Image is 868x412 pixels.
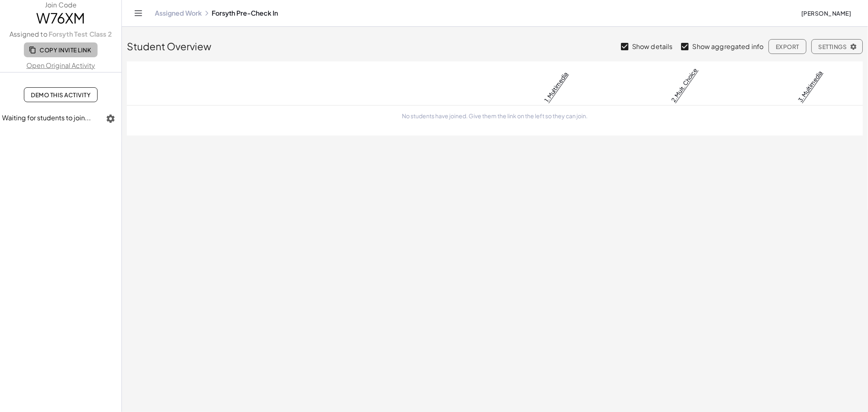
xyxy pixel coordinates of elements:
span: [PERSON_NAME] [801,9,852,17]
a: Demo This Activity [24,87,98,102]
span: Settings [819,43,856,50]
span: Waiting for students to join... [2,113,91,122]
span: Correct [401,66,434,105]
a: 1. Multimedia [543,70,569,103]
td: No students have joined. Give them the link on the left so they can join. [127,105,863,127]
span: Copy Invite Link [30,46,91,54]
button: [PERSON_NAME] [795,6,858,21]
a: 2. Mult. Choice [670,66,699,103]
button: Export [769,39,806,54]
label: Assigned to [9,30,112,39]
a: Assigned Work [155,9,202,17]
button: Copy Invite Link [24,42,98,57]
a: Forsyth Test Class 2 [47,30,112,39]
span: Complete [263,76,287,104]
label: Show aggregated info [693,37,764,56]
a: 3. Multimedia [796,69,824,103]
label: Show details [632,37,673,56]
span: Demo This Activity [31,91,91,98]
button: Toggle navigation [132,7,145,20]
span: Export [776,43,799,50]
button: Settings [812,39,863,54]
div: Student Overview [127,27,863,56]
